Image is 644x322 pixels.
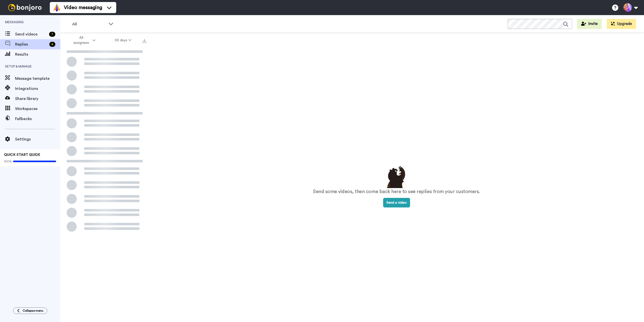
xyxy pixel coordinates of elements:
[15,116,60,122] span: Fallbacks
[61,33,105,47] button: All assignees
[15,136,60,142] span: Settings
[49,32,55,37] div: 7
[71,35,91,45] span: All assignees
[15,86,60,92] span: Integrations
[13,307,47,314] button: Collapse menu
[384,165,409,188] img: results-emptystates.png
[383,201,410,204] a: Send a video
[53,4,61,12] img: vm-color.svg
[15,51,60,57] span: Results
[15,31,47,37] span: Send videos
[607,19,636,29] button: Upgrade
[15,76,60,82] span: Message template
[142,39,146,43] img: export.svg
[313,188,480,195] p: Send some videos, then come back here to see replies from your customers.
[4,159,12,163] span: 100%
[4,153,40,157] span: QUICK START GUIDE
[577,19,602,29] button: Invite
[6,4,44,11] img: bj-logo-header-white.svg
[72,21,106,27] span: All
[15,106,60,112] span: Workspaces
[64,4,102,11] span: Video messaging
[15,41,47,47] span: Replies
[105,36,141,45] button: 30 days
[141,37,148,44] button: Export all results that match these filters now.
[383,198,410,207] button: Send a video
[49,42,55,47] div: 4
[15,96,60,102] span: Share library
[23,309,43,313] span: Collapse menu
